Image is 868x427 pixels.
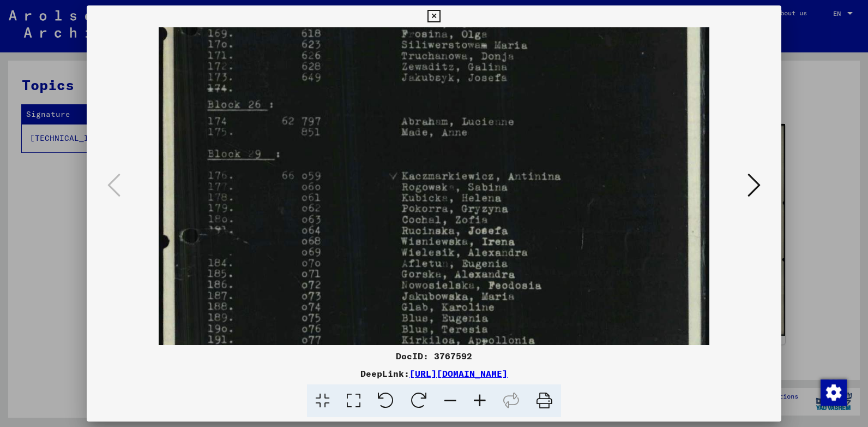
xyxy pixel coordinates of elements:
div: DocID: 3767592 [87,349,781,363]
img: Change consent [821,379,847,406]
div: DeepLink: [87,367,781,380]
div: Change consent [820,379,846,405]
a: [URL][DOMAIN_NAME] [409,368,508,379]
